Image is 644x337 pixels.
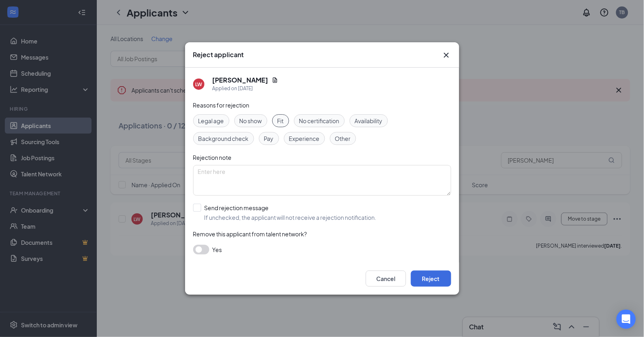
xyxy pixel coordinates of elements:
h5: [PERSON_NAME] [213,76,269,85]
div: Open Intercom Messenger [617,310,636,329]
span: Background check [198,134,249,143]
div: LW [195,81,202,88]
div: Applied on [DATE] [213,85,278,93]
span: Pay [264,134,274,143]
h3: Reject applicant [193,50,244,59]
span: Fit [277,116,284,125]
svg: Cross [442,50,451,60]
span: Reasons for rejection [193,101,250,109]
svg: Document [272,77,278,83]
span: Remove this applicant from talent network? [193,230,307,238]
span: Rejection note [193,154,232,161]
span: Other [335,134,351,143]
button: Cancel [366,271,406,287]
button: Reject [411,271,451,287]
span: Legal age [198,116,224,125]
button: Close [442,50,451,60]
span: Availability [355,116,383,125]
span: Experience [289,134,320,143]
span: No certification [299,116,340,125]
span: No show [240,116,262,125]
span: Yes [213,245,222,254]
